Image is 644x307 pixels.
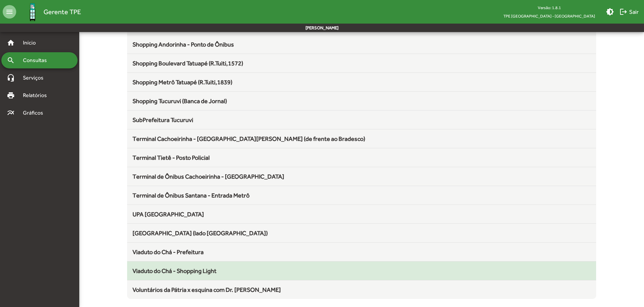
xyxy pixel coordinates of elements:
[133,267,216,274] span: Viaduto do Chá - Shopping Light
[43,6,81,17] span: Gerente TPE
[7,56,15,64] mat-icon: search
[606,8,614,16] mat-icon: brightness_medium
[133,97,227,104] span: Shopping Tucuruvi (Banca de Jornal)
[7,39,15,47] mat-icon: home
[19,56,56,64] span: Consultas
[19,91,56,99] span: Relatórios
[133,192,250,199] span: Terminal de Ônibus Santana - Entrada Metrô
[7,91,15,99] mat-icon: print
[133,173,284,180] span: Terminal de Ônibus Cachoeirinha - [GEOGRAPHIC_DATA]
[133,79,232,86] span: Shopping Metrô Tatuapé (R.Tuiti,1839)
[7,109,15,117] mat-icon: multiline_chart
[19,74,53,82] span: Serviços
[16,1,81,23] a: Gerente TPE
[19,39,46,47] span: Início
[133,41,234,48] span: Shopping Andorinha - Ponto de Ônibus
[133,60,243,67] span: Shopping Boulevard Tatuapé (R.Tuiti,1572)
[133,135,365,142] span: Terminal Cachoeirinha - [GEOGRAPHIC_DATA][PERSON_NAME] (de frente ao Bradesco)
[133,286,281,293] span: Voluntários da Pátria x esquina com Dr. [PERSON_NAME]
[133,248,204,255] span: Viaduto do Chá - Prefeitura
[133,154,210,161] span: Terminal Tietê - Posto Policial
[22,1,43,23] img: Logo
[619,8,627,16] mat-icon: logout
[133,229,268,237] span: [GEOGRAPHIC_DATA] (lado [GEOGRAPHIC_DATA])
[19,109,52,117] span: Gráficos
[498,12,601,20] span: TPE [GEOGRAPHIC_DATA] - [GEOGRAPHIC_DATA]
[619,6,639,18] span: Sair
[498,3,601,12] div: Versão: 1.8.1
[7,74,15,82] mat-icon: headset_mic
[133,116,193,123] span: SubPrefeitura Tucuruvi
[3,5,16,19] mat-icon: menu
[617,6,641,18] button: Sair
[133,211,204,218] span: UPA [GEOGRAPHIC_DATA]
